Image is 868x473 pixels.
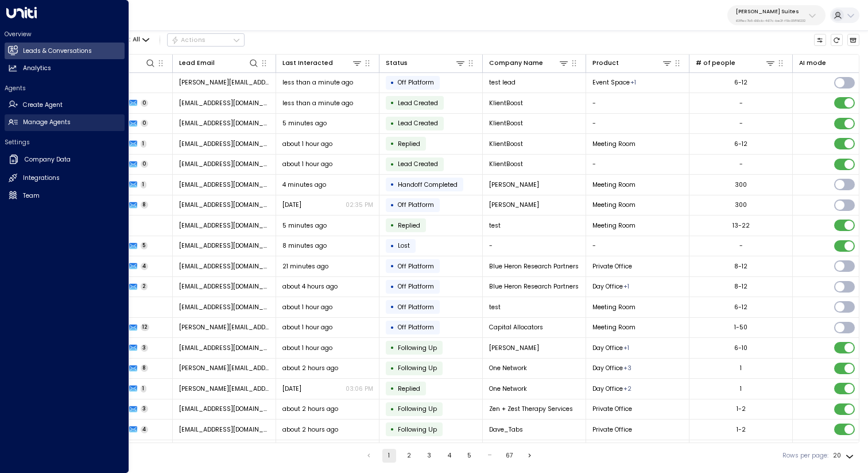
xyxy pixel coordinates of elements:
span: test@google.com [179,140,270,148]
span: KlientBoost [489,119,523,128]
div: 8-12 [734,262,747,271]
span: Lost [398,241,410,250]
div: Product [592,58,619,68]
a: Create Agent [5,97,125,113]
span: prestonkonrad@gmail.com [179,344,270,352]
h2: Create Agent [23,101,63,110]
span: test [489,221,501,230]
span: Meeting Room [592,140,635,148]
div: • [390,361,394,376]
div: • [390,218,394,233]
span: 4 [141,426,149,433]
button: Go to page 3 [423,449,436,463]
div: Private Office [623,344,629,352]
span: Mayer Brown [489,201,539,209]
p: 638ec7b5-66cb-467c-be2f-f19c05816232 [736,18,805,23]
div: Meeting Room [630,78,636,87]
span: Replied [398,221,420,230]
span: Day Office [592,344,623,352]
h2: Leads & Conversations [23,47,92,56]
div: # of people [696,58,735,68]
span: Preston Lane [489,344,539,352]
td: - [586,155,689,175]
div: 8-12 [734,282,747,291]
span: about 1 hour ago [282,160,332,168]
span: KlientBoost [489,140,523,148]
button: page 1 [382,449,396,463]
span: Lead Created [398,160,438,168]
span: Blue Heron Research Partners [489,282,579,291]
span: about 2 hours ago [282,425,338,434]
div: Button group with a nested menu [167,33,245,47]
span: meryan@mayerbrown.com [179,180,270,189]
span: Mayer Brown [489,180,539,189]
div: # of people [696,57,776,68]
span: test@google.com [179,160,270,168]
div: • [390,198,394,213]
div: • [390,75,394,90]
div: - [739,160,743,168]
h2: Settings [5,138,125,147]
p: 02:35 PM [346,201,373,209]
h2: Manage Agents [23,118,71,127]
button: [PERSON_NAME] Suites638ec7b5-66cb-467c-be2f-f19c05816232 [727,5,826,25]
span: Private Office [592,425,632,434]
div: 6-10 [734,344,747,352]
span: about 2 hours ago [282,405,338,413]
span: about 2 hours ago [282,364,338,372]
div: - [739,119,743,128]
div: - [739,99,743,107]
span: 0 [141,99,149,107]
span: Private Office [592,405,632,413]
h2: Agents [5,84,125,93]
span: 21 minutes ago [282,262,328,271]
div: • [390,279,394,294]
button: Actions [167,33,245,47]
h2: Company Data [25,155,71,164]
span: Zen + Zest Therapy Services [489,405,573,413]
div: • [390,381,394,396]
div: - [739,241,743,250]
span: Following Up [398,344,437,352]
span: less than a minute ago [282,99,353,107]
div: Private Office [623,282,629,291]
button: Go to page 67 [503,449,517,463]
div: 13-22 [733,221,750,230]
td: - [483,236,586,256]
button: Go to page 4 [443,449,456,463]
span: 8 [141,364,149,372]
button: Go to next page [523,449,537,463]
span: Day Office [592,384,623,393]
span: about 1 hour ago [282,344,332,352]
span: 1 [141,385,147,393]
span: test@google.com [179,119,270,128]
div: Status [386,57,466,68]
a: Team [5,187,125,204]
span: Following Up [398,425,437,434]
div: Actions [171,36,206,44]
div: • [390,259,394,274]
span: Off Platform [398,303,434,312]
div: Last Interacted [282,58,333,68]
p: 03:06 PM [346,384,373,393]
span: 1 [141,140,147,148]
td: - [586,114,689,134]
span: chris@marketingsucks.agency [179,384,270,393]
span: Davedamien2001@gmail.com [179,425,270,434]
h2: Integrations [23,174,60,183]
span: Capital Allocators [489,323,543,332]
span: ccush@blueheronrp.com [179,282,270,291]
a: Integrations [5,170,125,187]
div: • [390,422,394,437]
a: Analytics [5,60,125,77]
td: - [586,93,689,113]
span: All [133,36,140,43]
div: 1 [740,364,742,372]
span: 4 [141,263,149,270]
span: info@zenzesttherapy.com [179,405,270,413]
span: Following Up [398,364,437,372]
span: about 1 hour ago [282,303,332,312]
span: hank@capitalallocators.com [179,323,270,332]
span: Blue Heron Research Partners [489,262,579,271]
span: about 1 hour ago [282,323,332,332]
